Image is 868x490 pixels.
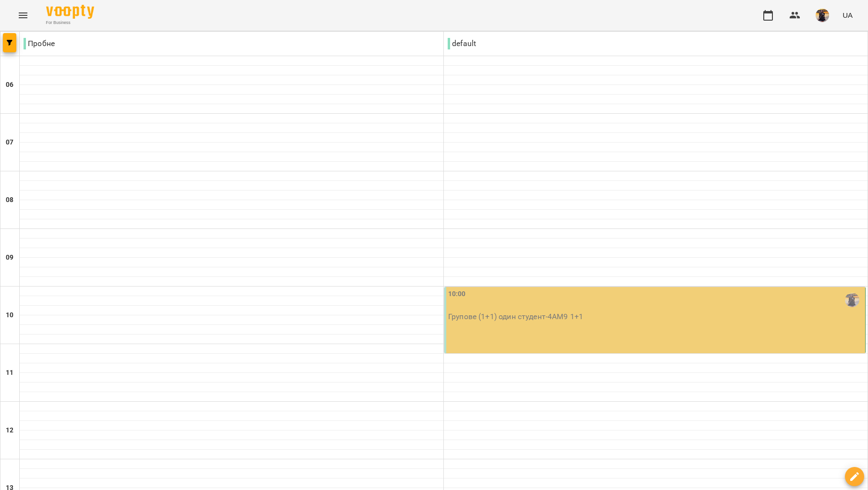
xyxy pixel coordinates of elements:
h6: 11 [6,368,13,378]
p: default [448,38,476,49]
button: Menu [12,4,35,27]
span: UA [843,10,853,20]
p: Пробне [24,38,55,49]
span: For Business [46,20,94,26]
label: 10:00 [448,289,466,299]
h6: 08 [6,195,13,205]
h6: 06 [6,80,13,90]
h6: 12 [6,425,13,436]
h6: 10 [6,310,13,321]
p: Групове (1+1) один студент - 4АМ9 1+1 [448,311,863,323]
img: Доля Єлизавета Миколаївна [845,293,859,307]
button: UA [839,6,856,24]
h6: 09 [6,252,13,263]
img: Voopty Logo [46,5,94,19]
img: d9e4fe055f4d09e87b22b86a2758fb91.jpg [816,9,829,22]
h6: 07 [6,137,13,148]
